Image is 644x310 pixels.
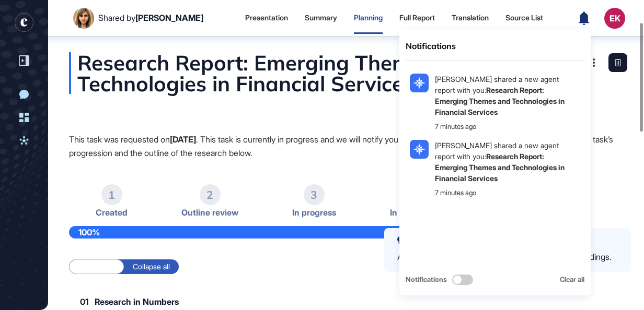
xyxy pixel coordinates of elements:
[399,14,435,22] div: Full Report
[69,133,623,160] p: This task was requested on . This task is currently in progress and we will notify you as soon as...
[397,251,612,264] div: An initial quantitative analysis to ground the report findings.
[69,52,623,94] div: Research Report: Emerging Themes and Technologies in Financial Services
[304,184,325,205] div: 3
[245,14,288,22] div: Presentation
[435,122,476,132] div: 7 minutes ago
[73,8,94,29] img: User Image
[406,275,447,285] span: Notifications
[305,14,337,22] div: Summary
[80,297,88,306] span: 01
[200,184,221,205] div: 2
[452,14,489,22] div: Translation
[101,184,122,205] div: 1
[406,40,584,52] div: Notifications
[135,13,203,23] span: [PERSON_NAME]
[96,208,128,218] span: Created
[98,13,203,23] div: Shared by
[390,208,455,218] span: In human review
[124,259,179,274] label: Collapse all
[560,275,584,285] div: Clear all
[95,297,179,306] span: Research in Numbers
[292,208,336,218] span: In progress
[505,14,543,22] div: Source List
[435,140,575,184] div: [PERSON_NAME] shared a new agent report with you:
[435,86,565,116] b: Research Report: Emerging Themes and Technologies in Financial Services
[435,74,575,117] div: [PERSON_NAME] shared a new agent report with you:
[604,8,625,29] button: EK
[69,259,124,274] label: Expand all
[69,226,579,239] div: 100%
[170,134,196,145] strong: [DATE]
[15,13,33,32] div: entrapeer-logo
[181,208,238,218] span: Outline review
[354,14,383,22] div: Planning
[435,188,476,198] div: 7 minutes ago
[435,152,565,183] b: Research Report: Emerging Themes and Technologies in Financial Services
